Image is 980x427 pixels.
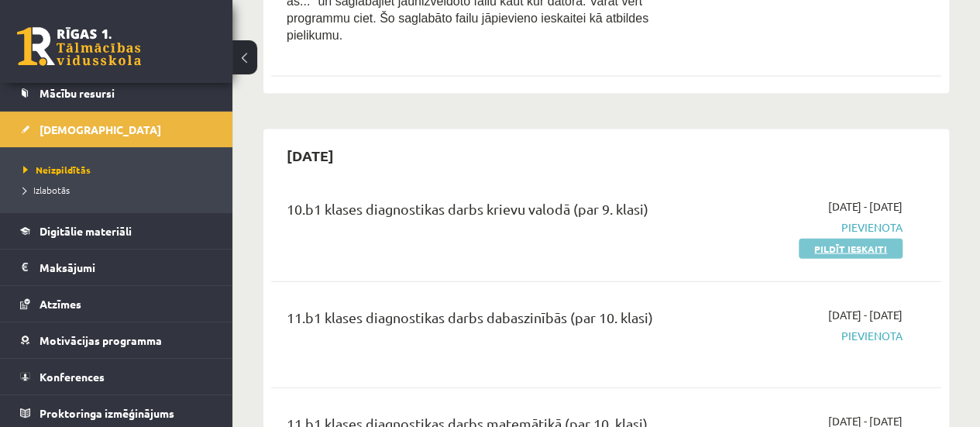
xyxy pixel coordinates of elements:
span: Atzīmes [40,297,81,311]
span: [DATE] - [DATE] [828,198,903,215]
a: Digitālie materiāli [20,213,213,249]
span: Pievienota [713,219,903,236]
span: Pievienota [713,328,903,344]
span: [DEMOGRAPHIC_DATA] [40,122,161,136]
a: Izlabotās [23,183,217,197]
span: Neizpildītās [23,164,91,176]
a: Atzīmes [20,286,213,322]
a: Pildīt ieskaiti [799,239,903,259]
span: Mācību resursi [40,86,115,100]
span: Konferences [40,370,105,384]
a: Neizpildītās [23,163,217,177]
span: [DATE] - [DATE] [828,307,903,323]
h2: [DATE] [271,137,349,174]
legend: Maksājumi [40,250,213,285]
div: 11.b1 klases diagnostikas darbs dabaszinībās (par 10. klasi) [287,307,689,336]
a: Rīgas 1. Tālmācības vidusskola [17,27,141,66]
a: [DEMOGRAPHIC_DATA] [20,112,213,147]
span: Izlabotās [23,184,70,196]
span: Proktoringa izmēģinājums [40,406,174,420]
a: Maksājumi [20,250,213,285]
div: 10.b1 klases diagnostikas darbs krievu valodā (par 9. klasi) [287,198,689,227]
span: Digitālie materiāli [40,224,132,238]
a: Motivācijas programma [20,322,213,358]
a: Mācību resursi [20,75,213,111]
span: Motivācijas programma [40,333,162,347]
a: Konferences [20,359,213,394]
